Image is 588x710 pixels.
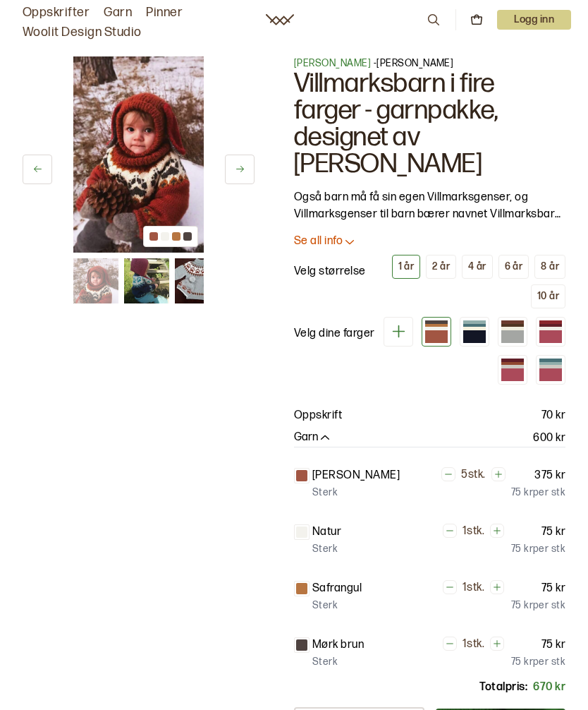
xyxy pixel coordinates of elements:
p: [PERSON_NAME] [312,467,400,484]
p: 375 kr [534,467,565,484]
p: 1 stk. [463,637,484,652]
button: 10 år [531,284,565,308]
button: 2 år [426,255,456,279]
button: Se all info [294,234,565,249]
div: Grå og kobber [498,317,527,347]
img: Bilde av oppskrift [73,56,204,253]
button: 4 år [462,255,493,279]
p: 75 kr per stk [511,542,565,556]
div: 2 år [432,260,450,273]
p: Safrangul [312,580,362,597]
p: Totalpris: [479,679,527,696]
div: Elly (utsolgt) [536,355,565,385]
p: Logg inn [497,10,571,30]
a: [PERSON_NAME] [294,57,371,69]
p: 1 stk. [463,581,484,596]
p: 75 kr per stk [511,598,565,613]
p: 75 kr [541,637,565,654]
p: Sterk [312,486,338,500]
p: 70 kr [541,407,565,424]
a: Garn [104,3,132,23]
p: Se all info [294,234,343,249]
div: Indigoblå og petrol (utsolgt) [460,317,489,347]
p: Velg størrelse [294,263,366,280]
p: 75 kr [541,580,565,597]
div: Elida (utsolgt) [498,355,527,385]
div: Brent oransje sterk [422,317,451,347]
button: User dropdown [497,10,571,30]
p: 75 kr per stk [511,655,565,669]
h1: Villmarksbarn i fire farger - garnpakke, designet av [PERSON_NAME] [294,71,565,178]
p: Oppskrift [294,407,342,424]
p: 1 stk. [463,524,484,539]
p: Mørk brun [312,637,364,654]
p: 75 kr [541,524,565,541]
a: Woolit [266,14,294,25]
div: 6 år [505,260,523,273]
p: 670 kr [533,679,565,696]
p: Også barn må få sin egen Villmarksgenser, og Villmarksgenser til barn bærer navnet Villmarksbarn. [294,189,565,223]
div: Rosa og Rød (utsolgt) [536,317,565,347]
div: 1 år [398,260,415,273]
div: 8 år [541,260,559,273]
a: Pinner [146,3,183,23]
button: Garn [294,431,332,445]
p: - [PERSON_NAME] [294,56,565,71]
p: Velg dine farger [294,325,375,342]
p: Sterk [312,655,338,669]
a: Woolit Design Studio [23,23,142,42]
button: 8 år [534,255,565,279]
p: Natur [312,524,341,541]
a: Oppskrifter [23,3,90,23]
p: Sterk [312,598,338,613]
p: 75 kr per stk [511,486,565,500]
div: 4 år [468,260,486,273]
button: 6 år [498,255,529,279]
p: 600 kr [533,430,565,447]
div: 10 år [537,290,559,303]
p: 5 stk. [461,468,485,483]
p: Sterk [312,542,338,556]
button: 1 år [392,255,421,279]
